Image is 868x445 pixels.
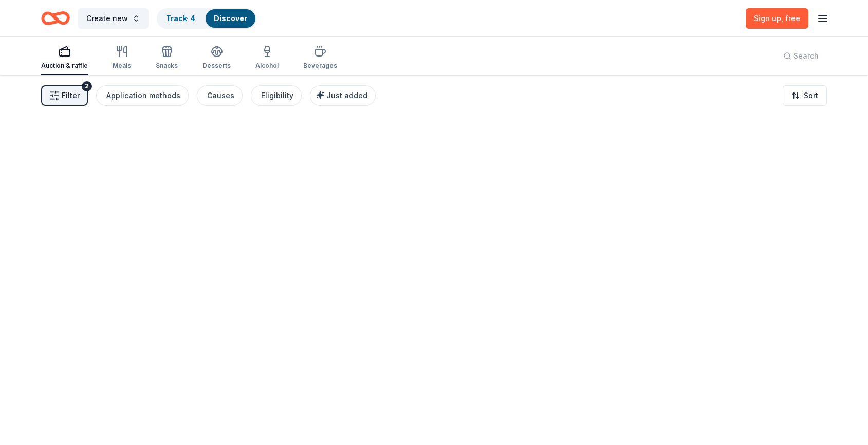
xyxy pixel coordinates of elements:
button: Application methods [96,85,189,106]
a: Sign up, free [746,8,808,29]
a: Track· 4 [166,14,195,23]
span: Create new [86,12,128,25]
div: Desserts [202,62,231,70]
button: Meals [113,41,131,75]
span: Sign up [754,14,800,23]
button: Auction & raffle [41,41,88,75]
span: Sort [804,89,818,102]
div: Alcohol [255,62,279,70]
button: Alcohol [255,41,279,75]
button: Sort [783,85,827,106]
button: Causes [197,85,243,106]
span: Filter [62,89,80,102]
button: Beverages [303,41,337,75]
div: 2 [82,81,92,91]
button: Track· 4Discover [157,8,256,29]
div: Meals [113,62,131,70]
span: , free [781,14,800,23]
button: Eligibility [251,85,302,106]
button: Filter2 [41,85,88,106]
div: Eligibility [261,89,293,102]
div: Causes [207,89,234,102]
button: Desserts [202,41,231,75]
a: Home [41,6,70,30]
span: Just added [326,91,367,100]
a: Discover [214,14,247,23]
div: Auction & raffle [41,62,88,70]
button: Snacks [156,41,178,75]
div: Beverages [303,62,337,70]
div: Application methods [106,89,180,102]
button: Just added [310,85,376,106]
button: Create new [78,8,149,29]
div: Snacks [156,62,178,70]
